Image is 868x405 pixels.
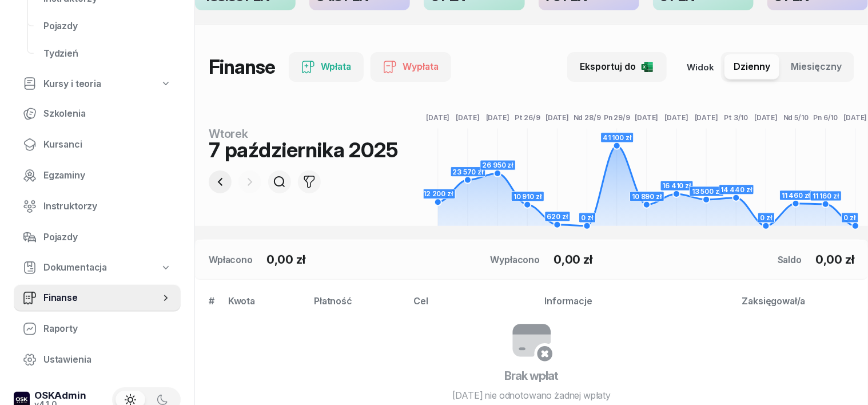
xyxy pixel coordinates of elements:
[407,293,537,318] th: Cel
[43,46,172,61] span: Tydzień
[371,52,451,82] button: Wypłata
[43,230,172,245] span: Pojazdy
[34,13,181,40] a: Pojazdy
[43,321,172,336] span: Raporty
[43,77,101,92] span: Kursy i teoria
[221,293,307,318] th: Kwota
[301,59,351,74] div: Wpłata
[567,52,667,82] button: Eksportuj do
[580,59,654,74] div: Eksportuj do
[505,367,559,385] h3: Brak wpłat
[515,113,540,122] tspan: Pt 26/9
[635,113,659,122] tspan: [DATE]
[43,106,172,121] span: Szkolenia
[43,260,107,275] span: Dokumentacja
[491,253,540,267] div: Wypłacono
[43,137,172,152] span: Kursanci
[783,113,809,122] tspan: Nd 5/10
[209,253,253,267] div: Wpłacono
[734,59,770,74] span: Dzienny
[724,113,748,122] tspan: Pt 3/10
[34,40,181,67] a: Tydzień
[14,284,181,312] a: Finanse
[754,113,778,122] tspan: [DATE]
[546,113,569,122] tspan: [DATE]
[14,100,181,128] a: Szkolenia
[209,140,398,160] div: 7 października 2025
[814,113,838,122] tspan: Pn 6/10
[14,162,181,189] a: Egzaminy
[43,291,160,305] span: Finanse
[538,293,735,318] th: Informacje
[427,113,450,122] tspan: [DATE]
[14,224,181,251] a: Pojazdy
[34,391,86,400] div: OSKAdmin
[452,388,611,402] div: [DATE] nie odnotowano żadnej wpłaty
[456,113,480,122] tspan: [DATE]
[735,293,868,318] th: Zaksięgował/a
[14,131,181,158] a: Kursanci
[486,113,509,122] tspan: [DATE]
[574,113,601,122] tspan: Nd 28/9
[43,199,172,214] span: Instruktorzy
[289,52,364,82] button: Wpłata
[383,59,439,74] div: Wypłata
[195,293,221,318] th: #
[604,113,630,122] tspan: Pn 29/9
[665,113,688,122] tspan: [DATE]
[43,352,172,367] span: Ustawienia
[14,315,181,343] a: Raporty
[724,54,779,80] button: Dzienny
[782,54,851,80] button: Miesięczny
[14,193,181,220] a: Instruktorzy
[43,19,172,34] span: Pojazdy
[844,113,867,122] tspan: [DATE]
[791,59,842,74] span: Miesięczny
[209,57,275,77] h1: Finanse
[14,255,181,281] a: Dokumentacja
[14,71,181,97] a: Kursy i teoria
[43,168,172,183] span: Egzaminy
[307,293,407,318] th: Płatność
[14,346,181,374] a: Ustawienia
[695,113,718,122] tspan: [DATE]
[778,253,802,267] div: Saldo
[209,128,398,140] div: wtorek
